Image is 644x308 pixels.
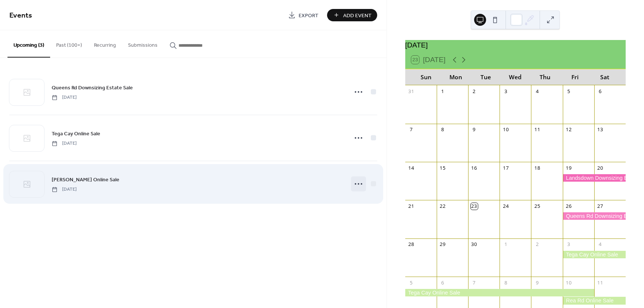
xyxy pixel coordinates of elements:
div: 4 [597,241,604,248]
div: 14 [408,164,415,171]
div: 2 [471,88,477,95]
div: 18 [534,164,541,171]
div: 22 [439,203,446,210]
span: Events [9,8,32,23]
span: Export [299,12,318,19]
div: 15 [439,164,446,171]
div: 20 [597,164,604,171]
div: 4 [534,88,541,95]
div: 1 [439,88,446,95]
div: 23 [471,203,477,210]
div: [DATE] [405,40,626,51]
div: 21 [408,203,415,210]
div: 25 [534,203,541,210]
button: Submissions [122,30,164,57]
div: 6 [439,279,446,286]
div: 2 [534,241,541,248]
div: Rea Rd Online Sale [563,297,626,304]
div: 3 [502,88,509,95]
div: Wed [500,69,530,85]
div: 30 [471,241,477,248]
button: Upcoming (3) [7,30,50,58]
div: Queens Rd Downsizing Estate Sale [563,212,626,220]
div: 5 [408,279,415,286]
button: Past (100+) [50,30,88,57]
span: Tega Cay Online Sale [52,130,100,138]
div: 16 [471,164,477,171]
div: 11 [534,126,541,133]
span: [DATE] [52,94,77,101]
div: 19 [565,164,572,171]
div: 5 [565,88,572,95]
div: Landsdown Downsizing Estate Sale [563,174,626,182]
div: 1 [502,241,509,248]
div: 8 [502,279,509,286]
span: [PERSON_NAME] Online Sale [52,176,119,184]
div: Tue [471,69,501,85]
div: 10 [502,126,509,133]
div: 3 [565,241,572,248]
div: 17 [502,164,509,171]
div: Tega Cay Online Sale [405,289,594,296]
div: Thu [530,69,560,85]
span: [DATE] [52,140,77,147]
a: Queens Rd Downsizing Estate Sale [52,83,133,92]
div: 6 [597,88,604,95]
span: Add Event [343,12,372,19]
div: 28 [408,241,415,248]
div: 24 [502,203,509,210]
span: Queens Rd Downsizing Estate Sale [52,84,133,92]
div: 31 [408,88,415,95]
div: 11 [597,279,604,286]
div: 29 [439,241,446,248]
div: Mon [441,69,471,85]
button: Recurring [88,30,122,57]
div: 10 [565,279,572,286]
button: Add Event [327,9,377,21]
a: [PERSON_NAME] Online Sale [52,175,119,184]
div: Tega Cay Online Sale [563,251,626,258]
div: Sat [590,69,620,85]
span: [DATE] [52,186,77,193]
div: 7 [408,126,415,133]
div: Fri [560,69,590,85]
div: Sun [411,69,441,85]
div: 27 [597,203,604,210]
div: 9 [471,126,477,133]
div: 8 [439,126,446,133]
a: Export [283,9,324,21]
div: 12 [565,126,572,133]
div: 9 [534,279,541,286]
div: 7 [471,279,477,286]
div: 13 [597,126,604,133]
a: Tega Cay Online Sale [52,129,100,138]
div: 26 [565,203,572,210]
